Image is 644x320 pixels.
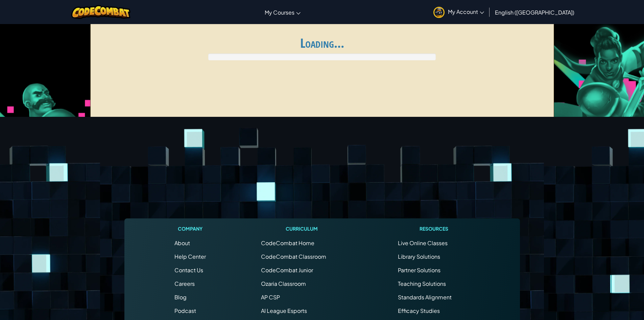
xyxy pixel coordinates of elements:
a: Careers [174,280,195,287]
img: avatar [433,7,445,18]
span: My Account [448,8,484,15]
h1: Company [174,225,206,232]
h1: Loading... [95,36,550,50]
a: Partner Solutions [398,266,440,274]
a: Live Online Classes [398,239,448,247]
a: Efficacy Studies [398,307,440,314]
span: English ([GEOGRAPHIC_DATA]) [495,9,574,16]
a: Ozaria Classroom [261,280,306,287]
a: Library Solutions [398,253,440,260]
h1: Curriculum [261,225,343,232]
img: CodeCombat logo [71,5,130,19]
span: CodeCombat Home [261,239,314,247]
h1: Resources [398,225,470,232]
a: Help Center [174,253,206,260]
a: My Account [430,1,487,23]
a: Blog [174,294,187,301]
a: Standards Alignment [398,294,452,301]
a: AI League Esports [261,307,307,314]
a: English ([GEOGRAPHIC_DATA]) [492,3,578,21]
a: CodeCombat Classroom [261,253,326,260]
a: AP CSP [261,294,280,301]
a: About [174,239,190,247]
a: Teaching Solutions [398,280,446,287]
span: Contact Us [174,266,203,274]
a: CodeCombat Junior [261,266,313,274]
a: My Courses [261,3,304,21]
a: Podcast [174,307,196,314]
span: My Courses [265,9,294,16]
